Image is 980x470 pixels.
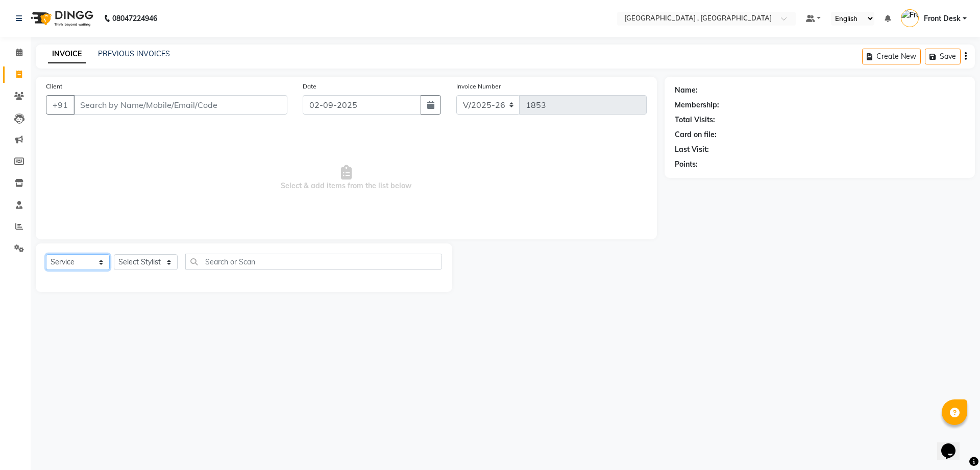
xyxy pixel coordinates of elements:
input: Search by Name/Mobile/Email/Code [73,95,287,115]
span: Front Desk [924,13,961,24]
div: Points: [675,159,698,170]
img: logo [26,4,96,33]
label: Invoice Number [456,82,501,91]
button: +91 [46,95,75,115]
a: INVOICE [48,45,86,63]
button: Save [925,49,961,64]
div: Last Visit: [675,144,709,155]
input: Search or Scan [185,254,442,270]
div: Name: [675,85,698,96]
a: PREVIOUS INVOICES [98,49,170,58]
img: Front Desk [901,9,919,27]
label: Date [303,82,316,91]
div: Card on file: [675,129,717,140]
button: Create New [862,49,921,64]
div: Membership: [675,100,719,110]
span: Select & add items from the list below [46,127,647,229]
label: Client [46,82,62,91]
div: Total Visits: [675,115,715,125]
b: 08047224946 [112,4,157,33]
iframe: chat widget [937,429,970,460]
